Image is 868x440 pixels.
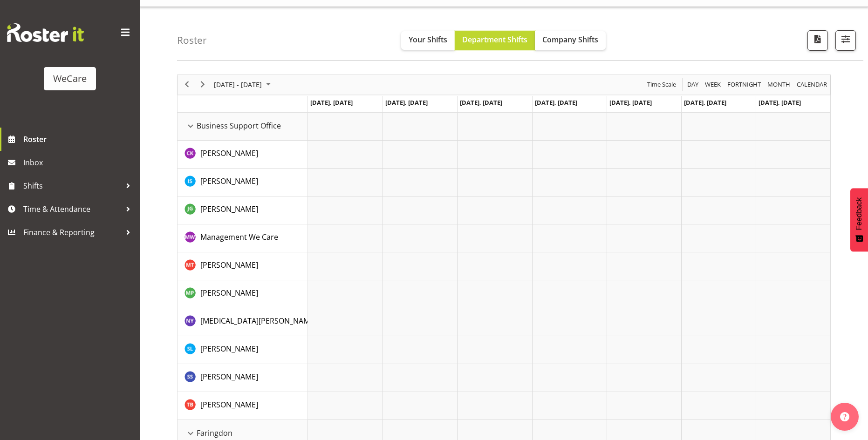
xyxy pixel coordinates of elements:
span: Department Shifts [462,34,527,45]
span: Your Shifts [409,34,447,45]
span: [PERSON_NAME] [200,260,258,270]
td: Tyla Boyd resource [178,392,308,420]
a: [PERSON_NAME] [200,399,258,410]
td: Millie Pumphrey resource [178,280,308,308]
td: Management We Care resource [178,224,308,252]
span: Week [704,79,722,90]
span: Finance & Reporting [23,225,121,239]
a: [PERSON_NAME] [200,287,258,298]
span: [DATE], [DATE] [759,98,801,107]
button: October 2025 [212,79,275,90]
td: Janine Grundler resource [178,196,308,224]
span: Faringdon [197,427,232,439]
button: Feedback - Show survey [850,188,868,251]
span: [DATE], [DATE] [460,98,502,107]
span: [PERSON_NAME] [200,288,258,298]
button: Department Shifts [455,31,535,50]
span: calendar [796,79,828,90]
a: [PERSON_NAME] [200,148,258,159]
span: Time Scale [646,79,677,90]
div: previous period [179,75,195,95]
img: Rosterit website logo [7,23,84,42]
td: Chloe Kim resource [178,141,308,169]
a: [PERSON_NAME] [200,371,258,382]
span: Management We Care [200,232,278,242]
td: Isabel Simcox resource [178,169,308,196]
img: help-xxl-2.png [840,412,849,421]
button: Timeline Day [686,79,700,90]
span: Month [766,79,791,90]
button: Previous [181,79,193,90]
span: [DATE], [DATE] [609,98,652,107]
td: Michelle Thomas resource [178,252,308,280]
a: Management We Care [200,231,278,243]
span: Inbox [23,156,135,169]
td: Sarah Lamont resource [178,336,308,364]
a: [PERSON_NAME] [200,343,258,354]
button: Company Shifts [535,31,606,50]
span: Time & Attendance [23,202,121,216]
td: Savita Savita resource [178,364,308,392]
button: Month [795,79,829,90]
span: [DATE], [DATE] [535,98,577,107]
button: Time Scale [646,79,678,90]
span: [PERSON_NAME] [200,148,258,158]
span: Company Shifts [542,34,598,45]
a: [PERSON_NAME] [200,203,258,215]
button: Download a PDF of the roster according to the set date range. [807,30,828,51]
span: [DATE] - [DATE] [213,79,263,90]
span: [DATE], [DATE] [684,98,726,107]
span: Fortnight [726,79,762,90]
button: Timeline Week [704,79,723,90]
a: [PERSON_NAME] [200,259,258,271]
span: Feedback [855,197,863,230]
button: Timeline Month [766,79,792,90]
span: [PERSON_NAME] [200,399,258,410]
td: Business Support Office resource [178,113,308,141]
button: Next [197,79,209,90]
button: Your Shifts [401,31,455,50]
span: Shifts [23,179,121,193]
button: Fortnight [726,79,763,90]
span: Business Support Office [197,120,281,131]
span: [PERSON_NAME] [200,344,258,354]
td: Nikita Yates resource [178,308,308,336]
a: [MEDICAL_DATA][PERSON_NAME] [200,315,316,326]
div: next period [195,75,211,95]
span: Day [686,79,699,90]
span: Roster [23,132,135,146]
button: Filter Shifts [835,30,856,51]
h4: Roster [177,35,207,46]
span: [DATE], [DATE] [385,98,428,107]
span: [PERSON_NAME] [200,204,258,214]
div: WeCare [53,72,87,86]
a: [PERSON_NAME] [200,176,258,187]
span: [DATE], [DATE] [310,98,353,107]
div: Sep 29 - Oct 05, 2025 [211,75,276,95]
